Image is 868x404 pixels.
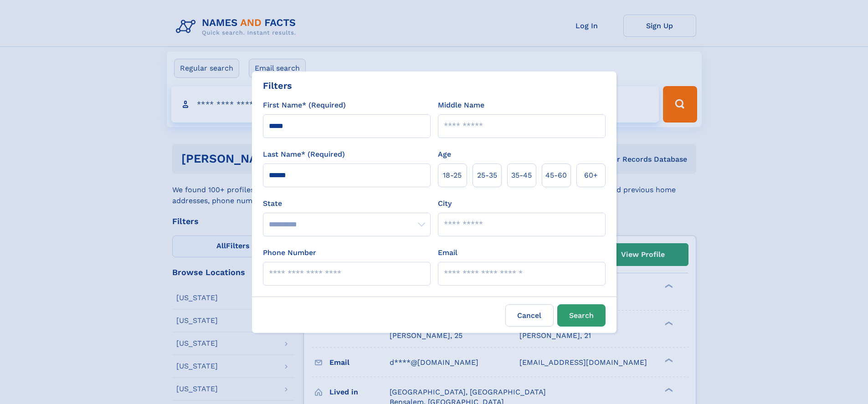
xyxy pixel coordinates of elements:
label: State [263,198,431,209]
button: Search [557,304,606,327]
label: Last Name* (Required) [263,149,345,160]
label: Cancel [505,304,554,327]
label: Age [438,149,451,160]
label: City [438,198,452,209]
span: 18‑25 [443,170,462,181]
label: Phone Number [263,247,316,258]
div: Filters [263,79,292,92]
span: 35‑45 [511,170,532,181]
label: First Name* (Required) [263,100,346,111]
span: 45‑60 [545,170,567,181]
label: Middle Name [438,100,484,111]
span: 60+ [584,170,598,181]
label: Email [438,247,457,258]
span: 25‑35 [477,170,497,181]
